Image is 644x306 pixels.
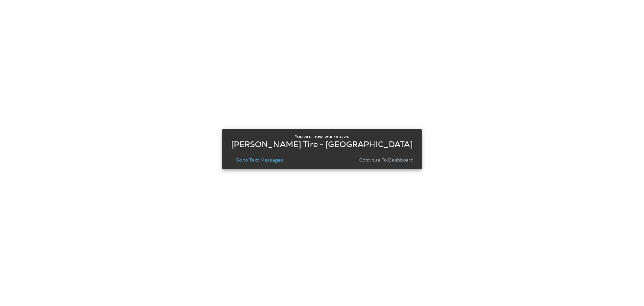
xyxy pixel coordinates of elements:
p: Continue to Dashboard [359,157,414,163]
button: Go to Text Messages [233,155,286,165]
button: Continue to Dashboard [357,155,417,165]
p: You are now working as [294,134,349,139]
p: [PERSON_NAME] Tire - [GEOGRAPHIC_DATA] [231,142,413,147]
p: Go to Text Messages [235,157,283,163]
